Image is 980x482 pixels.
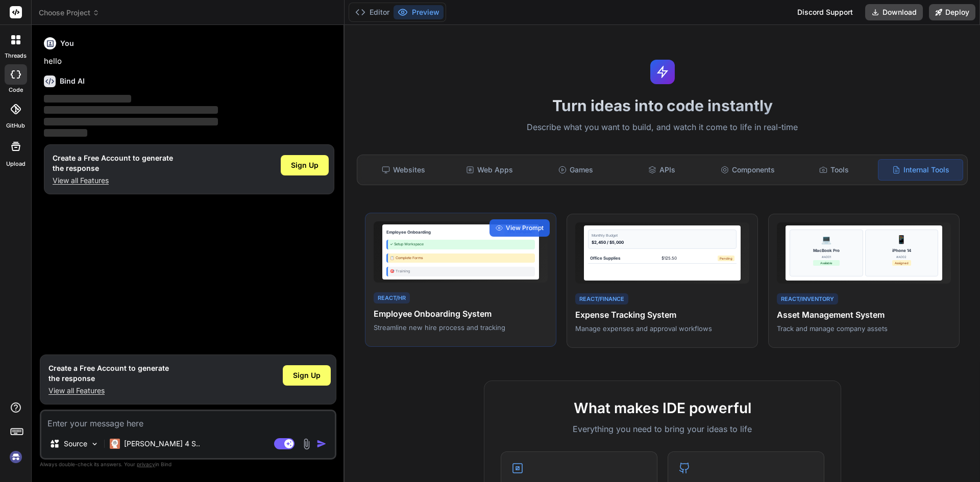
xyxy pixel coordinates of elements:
div: Internal Tools [878,159,963,181]
span: ‌ [44,118,218,125]
p: Track and manage company assets [777,324,951,333]
div: ✓ Setup Workspace [386,240,535,249]
h4: Asset Management System [777,309,951,321]
div: 📋 Complete Forms [386,253,535,263]
button: Download [865,4,923,20]
span: Sign Up [291,160,318,170]
div: Websites [361,159,446,181]
span: View Prompt [506,223,544,233]
div: 🎯 Training [386,267,535,276]
div: Office Supplies [590,255,620,261]
div: Components [706,159,790,181]
div: Employee Onboarding [386,229,431,235]
div: $2,450 / $5,000 [592,239,733,245]
span: privacy [137,461,155,467]
img: icon [316,439,327,449]
div: Discord Support [791,4,859,20]
label: Upload [6,160,26,168]
span: ‌ [44,95,131,103]
label: threads [5,52,27,60]
div: #A001 [813,255,840,259]
p: View all Features [53,175,173,186]
p: hello [44,56,334,67]
div: React/Inventory [777,293,838,305]
span: Choose Project [39,8,100,18]
button: Deploy [929,4,975,20]
h1: Turn ideas into code instantly [351,96,974,115]
h2: What makes IDE powerful [501,397,824,419]
img: attachment [301,438,312,450]
div: $125.50 [661,255,677,261]
h4: Employee Onboarding System [374,308,548,320]
p: Source [64,439,87,449]
h1: Create a Free Account to generate the response [53,153,173,173]
p: Manage expenses and approval workflows [575,324,749,333]
div: APIs [620,159,704,181]
div: Web Apps [448,159,532,181]
div: 📱 [896,233,906,245]
div: #A002 [892,255,911,259]
div: MacBook Pro [813,247,840,253]
button: Editor [351,5,394,19]
label: code [9,86,23,94]
div: Pending [718,256,734,261]
span: ‌ [44,106,218,114]
span: Sign Up [293,370,321,380]
h1: Create a Free Account to generate the response [48,363,169,384]
div: iPhone 14 [892,247,911,253]
button: Preview [394,5,444,19]
div: Available [813,260,840,266]
span: ‌ [44,129,87,137]
p: Everything you need to bring your ideas to life [501,423,824,435]
div: Assigned [892,260,911,266]
img: signin [7,448,24,466]
div: React/HR [374,292,410,304]
div: React/Finance [575,293,628,305]
div: Games [534,159,618,181]
div: Monthly Budget [592,233,733,239]
h6: You [60,38,74,48]
label: GitHub [6,121,25,130]
p: View all Features [48,386,169,396]
h6: Bind AI [60,76,85,86]
p: Describe what you want to build, and watch it come to life in real-time [351,121,974,134]
div: 💻 [821,233,831,245]
p: Always double-check its answers. Your in Bind [40,460,336,469]
p: [PERSON_NAME] 4 S.. [124,439,200,449]
div: Tools [792,159,876,181]
h4: Expense Tracking System [575,309,749,321]
img: Claude 4 Sonnet [110,439,120,449]
img: Pick Models [90,440,99,448]
p: Streamline new hire process and tracking [374,323,548,332]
